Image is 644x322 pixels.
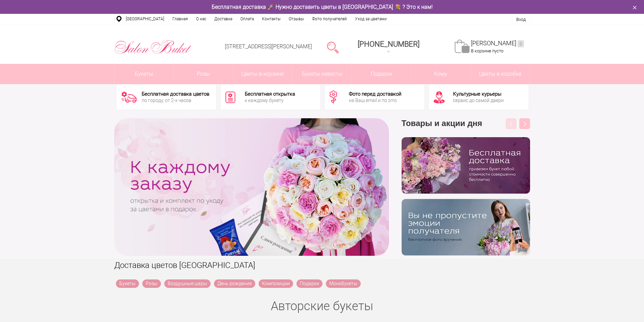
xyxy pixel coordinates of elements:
[142,279,161,288] a: Розы
[115,64,174,84] a: Букеты
[236,14,258,24] a: Оплата
[519,118,530,129] button: Next
[214,279,255,288] a: День рождения
[453,92,504,97] div: Культурные курьеры
[114,259,530,271] h1: Доставка цветов [GEOGRAPHIC_DATA]
[245,98,295,103] div: к каждому букету
[411,64,470,84] span: Кому
[142,92,209,97] div: Бесплатная доставка цветов
[174,64,233,84] a: Розы
[285,14,308,24] a: Отзывы
[245,92,295,97] div: Бесплатная открытка
[164,279,211,288] a: Воздушные шары
[122,14,168,24] a: [GEOGRAPHIC_DATA]
[354,38,424,57] a: [PHONE_NUMBER]
[210,14,236,24] a: Доставка
[225,43,312,50] a: [STREET_ADDRESS][PERSON_NAME]
[116,279,139,288] a: Букеты
[349,92,401,97] div: Фото перед доставкой
[352,64,411,84] a: Подарки
[271,299,373,313] a: Авторские букеты
[358,40,420,48] span: [PHONE_NUMBER]
[402,137,530,194] img: hpaj04joss48rwypv6hbykmvk1dj7zyr.png.webp
[296,279,323,288] a: Подарки
[292,64,352,84] a: Букеты невесты
[453,98,504,103] div: сервис до самой двери
[471,64,530,84] a: Цветы в коробке
[308,14,351,24] a: Фото получателей
[142,98,209,103] div: по городу, от 2-х часов
[114,38,192,56] img: Цветы Нижний Новгород
[351,14,391,24] a: Уход за цветами
[258,14,285,24] a: Контакты
[233,64,292,84] a: Цветы в корзине
[109,3,535,10] div: Бесплатная доставка 🚀 Нужно доставить цветы в [GEOGRAPHIC_DATA] 💐 ? Это к нам!
[518,40,524,47] ins: 0
[259,279,293,288] a: Композиции
[402,118,530,137] h3: Товары и акции дня
[471,40,524,47] a: [PERSON_NAME]
[168,14,192,24] a: Главная
[402,199,530,255] img: v9wy31nijnvkfycrkduev4dhgt9psb7e.png.webp
[516,17,526,22] a: Вход
[349,98,401,103] div: на Ваш email и по sms
[326,279,361,288] a: Монобукеты
[192,14,210,24] a: О нас
[471,48,503,53] span: В корзине пусто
